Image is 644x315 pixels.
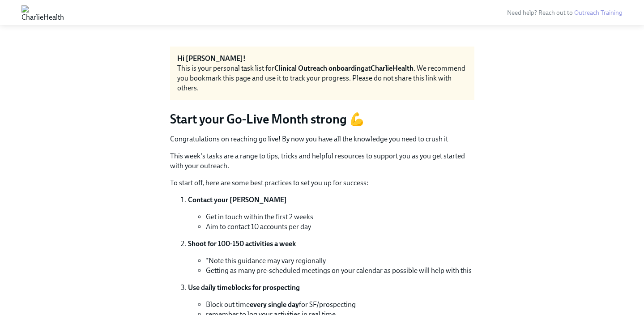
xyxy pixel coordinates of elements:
p: This week's tasks are a range to tips, tricks and helpful resources to support you as you get sta... [170,151,474,171]
a: Outreach Training [574,9,623,17]
p: Congratulations on reaching go live! By now you have all the knowledge you need to crush it [170,134,474,144]
h3: Start your Go-Live Month strong 💪 [170,111,474,127]
span: Need help? Reach out to [507,9,623,17]
p: To start off, here are some best practices to set you up for success: [170,178,474,188]
strong: Shoot for 100-150 activities a week [188,239,296,248]
strong: Clinical Outreach onboarding [274,64,365,72]
img: CharlieHealth [21,5,64,20]
li: Getting as many pre-scheduled meetings on your calendar as possible will help with this [206,266,474,276]
strong: CharlieHealth [371,64,414,72]
strong: every single day [250,300,299,309]
strong: Use daily timeblocks for prospecting [188,283,300,292]
li: *Note this guidance may vary regionally [206,256,474,266]
li: Aim to contact 10 accounts per day [206,222,474,232]
div: This is your personal task list for at . We recommend you bookmark this page and use it to track ... [177,64,467,93]
strong: Hi [PERSON_NAME]! [177,54,246,63]
strong: Contact your [PERSON_NAME] [188,196,287,204]
li: Block out time for SF/prospecting [206,300,474,310]
li: Get in touch within the first 2 weeks [206,212,474,222]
